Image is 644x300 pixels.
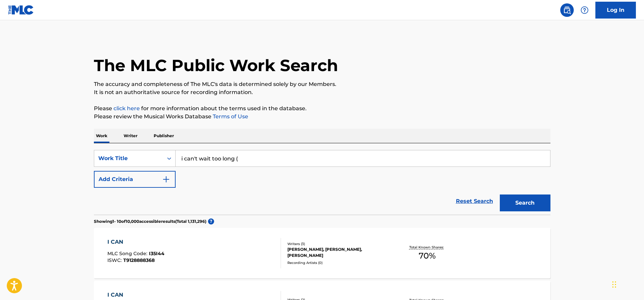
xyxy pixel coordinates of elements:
p: Work [94,129,109,143]
img: help [581,6,589,14]
p: Total Known Shares: [409,245,445,250]
div: I CAN [107,238,164,246]
div: Writers ( 3 ) [287,241,389,246]
iframe: Chat Widget [610,268,644,300]
span: I35I44 [149,250,164,257]
h1: The MLC Public Work Search [94,55,338,76]
button: Add Criteria [94,171,176,188]
p: Please review the Musical Works Database [94,113,550,121]
p: It is not an authoritative source for recording information. [94,88,550,96]
a: Reset Search [453,194,496,209]
div: Help [578,3,591,17]
span: T9128888368 [123,257,155,263]
div: Drag [612,274,616,295]
button: Search [500,194,550,211]
div: [PERSON_NAME], [PERSON_NAME], [PERSON_NAME] [287,246,389,259]
span: ISWC : [107,257,123,263]
a: Terms of Use [211,113,248,120]
span: MLC Song Code : [107,250,149,257]
div: Work Title [98,154,159,162]
img: 9d2ae6d4665cec9f34b9.svg [162,175,170,183]
span: 70 % [419,250,436,262]
p: Publisher [152,129,176,143]
a: click here [113,105,140,112]
a: I CANMLC Song Code:I35I44ISWC:T9128888368Writers (3)[PERSON_NAME], [PERSON_NAME], [PERSON_NAME]Re... [94,228,550,278]
div: Recording Artists ( 0 ) [287,260,389,265]
img: MLC Logo [8,5,34,15]
img: search [563,6,571,14]
p: Showing 1 - 10 of 10,000 accessible results (Total 1,131,296 ) [94,218,206,224]
a: Log In [595,2,636,19]
div: I CAN [107,291,167,299]
form: Search Form [94,150,550,215]
p: Please for more information about the terms used in the database. [94,104,550,113]
p: Writer [122,129,139,143]
p: The accuracy and completeness of The MLC's data is determined solely by our Members. [94,80,550,88]
a: Public Search [560,3,574,17]
span: ? [208,218,214,224]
